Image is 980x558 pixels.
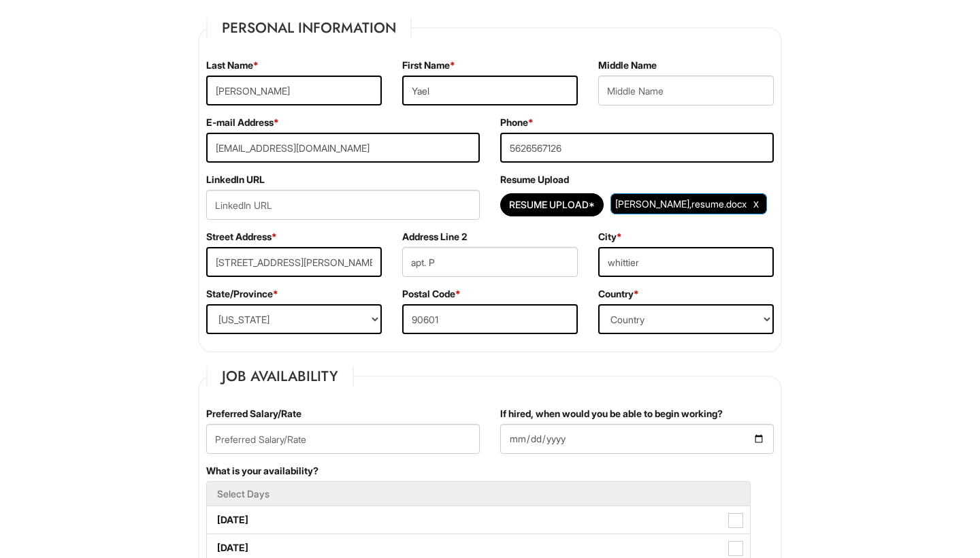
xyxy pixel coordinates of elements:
[598,230,622,244] label: City
[500,116,534,129] label: Phone
[206,304,382,334] select: State/Province
[500,133,774,163] input: Phone
[598,59,657,72] label: Middle Name
[500,407,723,421] label: If hired, when would you be able to begin working?
[500,173,569,186] label: Resume Upload
[206,59,259,72] label: Last Name
[217,489,740,499] h5: Select Days
[206,366,354,387] legend: Job Availability
[206,464,318,478] label: What is your availability?
[402,76,578,105] input: First Name
[206,424,480,454] input: Preferred Salary/Rate
[206,230,277,244] label: Street Address
[750,195,762,213] a: Clear Uploaded File
[206,18,412,38] legend: Personal Information
[207,506,750,534] label: [DATE]
[598,304,774,334] select: Country
[598,247,774,277] input: City
[206,190,480,220] input: LinkedIn URL
[598,287,639,301] label: Country
[402,247,578,277] input: Apt., Suite, Box, etc.
[402,230,467,244] label: Address Line 2
[500,193,604,216] button: Resume Upload*Resume Upload*
[615,198,747,210] span: [PERSON_NAME],resume.docx
[206,133,480,163] input: E-mail Address
[402,304,578,334] input: Postal Code
[206,173,265,186] label: LinkedIn URL
[206,407,301,421] label: Preferred Salary/Rate
[402,59,455,72] label: First Name
[206,287,278,301] label: State/Province
[206,116,279,129] label: E-mail Address
[402,287,461,301] label: Postal Code
[206,247,382,277] input: Street Address
[206,76,382,105] input: Last Name
[598,76,774,105] input: Middle Name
